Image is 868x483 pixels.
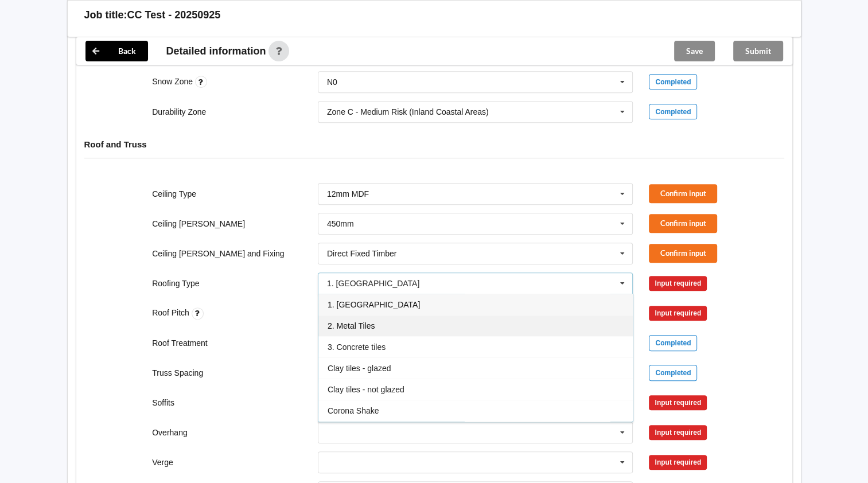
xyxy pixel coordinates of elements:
[327,78,337,86] div: N0
[152,249,284,258] label: Ceiling [PERSON_NAME] and Fixing
[327,108,489,116] div: Zone C - Medium Risk (Inland Coastal Areas)
[649,104,697,120] div: Completed
[328,300,420,309] span: 1. [GEOGRAPHIC_DATA]
[327,220,354,228] div: 450mm
[152,458,173,467] label: Verge
[328,385,404,394] span: Clay tiles - not glazed
[328,321,375,330] span: 2. Metal Tiles
[649,306,707,321] div: Input required
[84,9,127,22] h3: Job title:
[649,276,707,291] div: Input required
[152,107,206,116] label: Durability Zone
[649,184,717,203] button: Confirm input
[327,190,369,198] div: 12mm MDF
[649,425,707,440] div: Input required
[127,9,221,22] h3: CC Test - 20250925
[152,368,203,377] label: Truss Spacing
[152,398,174,407] label: Soffits
[649,455,707,470] div: Input required
[85,41,148,61] button: Back
[84,139,784,150] h4: Roof and Truss
[327,250,396,258] div: Direct Fixed Timber
[152,308,191,317] label: Roof Pitch
[152,219,245,228] label: Ceiling [PERSON_NAME]
[166,46,266,56] span: Detailed information
[649,74,697,90] div: Completed
[649,365,697,381] div: Completed
[152,279,199,288] label: Roofing Type
[328,406,379,415] span: Corona Shake
[328,342,386,352] span: 3. Concrete tiles
[152,189,196,198] label: Ceiling Type
[649,335,697,351] div: Completed
[152,77,195,86] label: Snow Zone
[152,338,208,348] label: Roof Treatment
[649,395,707,410] div: Input required
[152,428,187,437] label: Overhang
[328,364,391,373] span: Clay tiles - glazed
[649,214,717,233] button: Confirm input
[649,244,717,263] button: Confirm input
